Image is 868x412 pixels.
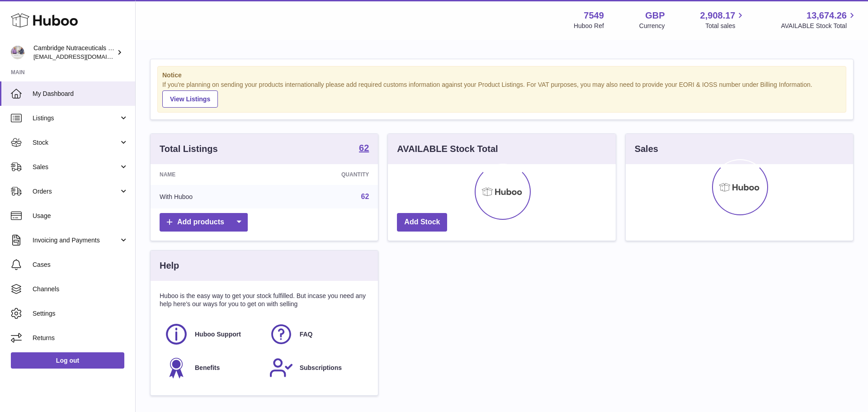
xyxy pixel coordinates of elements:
span: Cases [33,260,128,269]
strong: 7549 [584,9,604,22]
span: My Dashboard [33,90,128,98]
a: Huboo Support [164,322,260,346]
span: Subscriptions [300,364,342,372]
span: Stock [33,138,119,147]
span: Sales [33,163,119,171]
span: Invoicing and Payments [33,236,119,245]
span: Listings [33,114,119,123]
a: 62 [359,143,369,154]
a: Log out [11,352,124,369]
a: Subscriptions [269,355,365,380]
th: Name [151,164,271,185]
span: Settings [33,309,128,318]
a: FAQ [269,322,365,346]
span: Channels [33,285,128,294]
a: Benefits [164,355,260,380]
span: 2,908.17 [700,9,736,22]
h3: AVAILABLE Stock Total [397,143,498,155]
span: [EMAIL_ADDRESS][DOMAIN_NAME] [33,53,133,60]
strong: Notice [162,71,841,80]
td: With Huboo [151,185,271,208]
strong: GBP [645,9,665,22]
span: Total sales [705,22,745,30]
div: If you're planning on sending your products internationally please add required customs informati... [162,81,841,108]
span: 13,674.26 [807,9,847,22]
span: Usage [33,212,128,220]
span: AVAILABLE Stock Total [781,22,857,30]
a: Add products [160,213,248,232]
span: Returns [33,334,128,342]
h3: Total Listings [160,143,218,155]
a: 13,674.26 AVAILABLE Stock Total [781,9,857,30]
div: Currency [639,22,665,30]
h3: Sales [635,143,658,155]
span: Orders [33,187,119,196]
h3: Help [160,260,179,272]
th: Quantity [271,164,378,185]
span: Benefits [195,364,220,372]
a: 2,908.17 Total sales [700,9,746,30]
div: Cambridge Nutraceuticals Ltd [33,44,115,61]
a: Add Stock [397,213,447,232]
span: FAQ [300,330,313,339]
p: Huboo is the easy way to get your stock fulfilled. But incase you need any help here's our ways f... [160,292,369,309]
img: internalAdmin-7549@internal.huboo.com [11,46,24,59]
span: Huboo Support [195,330,241,339]
strong: 62 [359,143,369,152]
div: Huboo Ref [574,22,604,30]
a: 62 [361,193,369,200]
a: View Listings [162,90,218,108]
